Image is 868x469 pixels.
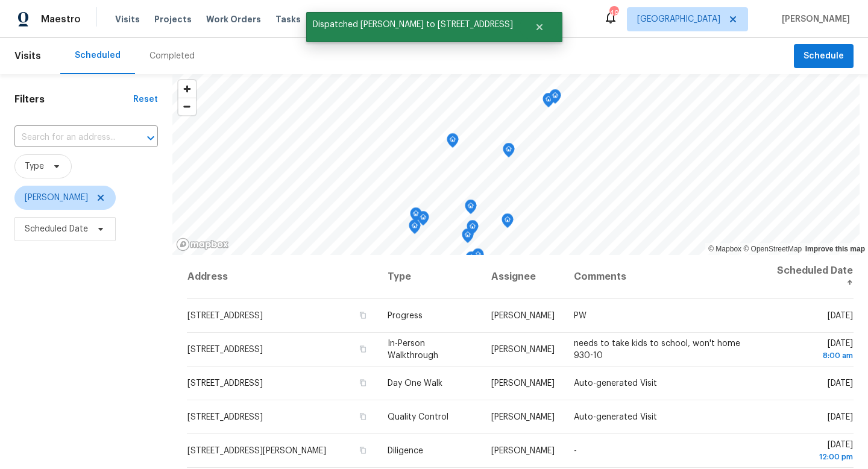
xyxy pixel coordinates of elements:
[142,130,159,146] button: Open
[804,49,844,64] span: Schedule
[357,411,368,422] button: Copy Address
[574,379,657,388] span: Auto-generated Visit
[25,192,88,204] span: [PERSON_NAME]
[828,312,853,320] span: [DATE]
[275,15,301,24] span: Tasks
[794,44,854,69] button: Schedule
[14,43,41,69] span: Visits
[491,345,555,354] span: [PERSON_NAME]
[708,245,741,253] a: Mapbox
[149,50,195,62] div: Completed
[491,379,555,388] span: [PERSON_NAME]
[491,312,555,320] span: [PERSON_NAME]
[609,7,618,19] div: 49
[764,255,854,299] th: Scheduled Date ↑
[774,339,853,362] span: [DATE]
[25,223,88,235] span: Scheduled Date
[25,160,44,172] span: Type
[206,13,261,25] span: Work Orders
[176,238,229,251] a: Mapbox homepage
[503,143,515,162] div: Map marker
[774,350,853,362] div: 8:00 am
[574,413,657,421] span: Auto-generated Visit
[172,74,860,255] canvas: Map
[115,13,140,25] span: Visits
[774,441,853,463] span: [DATE]
[777,13,850,25] span: [PERSON_NAME]
[743,245,802,253] a: OpenStreetMap
[637,13,720,25] span: [GEOGRAPHIC_DATA]
[41,13,81,25] span: Maestro
[357,445,368,456] button: Copy Address
[574,339,740,360] span: needs to take kids to school, won't home 930-10
[564,255,764,299] th: Comments
[520,15,559,39] button: Close
[357,377,368,388] button: Copy Address
[154,13,192,25] span: Projects
[178,98,196,115] span: Zoom out
[187,312,263,320] span: [STREET_ADDRESS]
[828,379,853,388] span: [DATE]
[133,93,158,105] div: Reset
[542,93,555,112] div: Map marker
[187,447,326,455] span: [STREET_ADDRESS][PERSON_NAME]
[549,89,561,108] div: Map marker
[805,245,865,253] a: Improve this map
[388,413,448,421] span: Quality Control
[491,447,555,455] span: [PERSON_NAME]
[178,98,196,115] button: Zoom out
[491,413,555,421] span: [PERSON_NAME]
[178,80,196,98] button: Zoom in
[187,413,263,421] span: [STREET_ADDRESS]
[306,12,520,37] span: Dispatched [PERSON_NAME] to [STREET_ADDRESS]
[14,128,124,147] input: Search for an address...
[388,379,442,388] span: Day One Walk
[828,413,853,421] span: [DATE]
[357,310,368,321] button: Copy Address
[482,255,564,299] th: Assignee
[75,49,121,61] div: Scheduled
[574,447,577,455] span: -
[388,447,423,455] span: Diligence
[388,339,438,360] span: In-Person Walkthrough
[774,451,853,463] div: 12:00 pm
[14,93,133,105] h1: Filters
[187,345,263,354] span: [STREET_ADDRESS]
[187,379,263,388] span: [STREET_ADDRESS]
[574,312,587,320] span: PW
[357,344,368,354] button: Copy Address
[502,213,514,232] div: Map marker
[187,255,378,299] th: Address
